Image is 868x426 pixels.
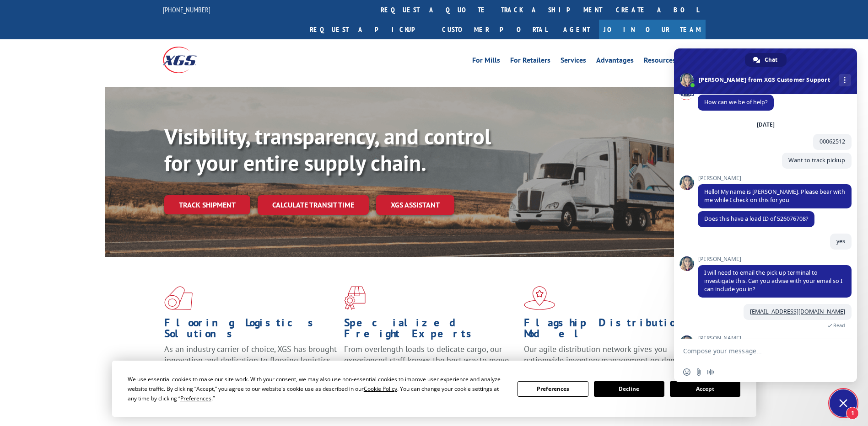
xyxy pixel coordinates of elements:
[594,381,664,397] button: Decline
[765,53,777,67] span: Chat
[695,368,702,376] span: Send a file
[596,57,634,67] a: Advantages
[524,344,692,365] span: Our agile distribution network gives you nationwide inventory management on demand.
[839,74,851,86] div: More channels
[698,175,852,181] span: [PERSON_NAME]
[757,122,775,128] div: [DATE]
[510,57,550,67] a: For Retailers
[599,20,706,39] a: Join Our Team
[836,237,845,245] span: yes
[344,317,517,344] h1: Specialized Freight Experts
[554,20,599,39] a: Agent
[164,286,193,310] img: xgs-icon-total-supply-chain-intelligence-red
[364,385,397,393] span: Cookie Policy
[846,407,859,420] span: 1
[303,20,435,39] a: Request a pickup
[644,57,676,67] a: Resources
[745,53,787,67] div: Chat
[704,188,845,204] span: Hello! My name is [PERSON_NAME]. Please bear with me while I check on this for you
[704,269,842,293] span: I will need to email the pick up terminal to investigate this. Can you advise with your email so ...
[344,344,517,384] p: From overlength loads to delicate cargo, our experienced staff knows the best way to move your fr...
[164,195,250,214] a: Track shipment
[164,317,337,344] h1: Flooring Logistics Solutions
[344,286,366,310] img: xgs-icon-focused-on-flooring-red
[698,256,852,262] span: [PERSON_NAME]
[472,57,500,67] a: For Mills
[518,381,588,397] button: Preferences
[435,20,554,39] a: Customer Portal
[707,368,714,376] span: Audio message
[258,195,369,215] a: Calculate transit time
[833,322,845,329] span: Read
[788,156,845,164] span: Want to track pickup
[561,57,586,67] a: Services
[704,215,808,223] span: Does this have a load ID of 526076708?
[180,394,211,402] span: Preferences
[112,361,756,417] div: Cookie Consent Prompt
[698,335,852,341] span: [PERSON_NAME]
[524,317,697,344] h1: Flagship Distribution Model
[164,344,337,376] span: As an industry carrier of choice, XGS has brought innovation and dedication to flooring logistics...
[670,381,740,397] button: Accept
[376,195,454,215] a: XGS ASSISTANT
[683,347,828,355] textarea: Compose your message...
[830,389,857,417] div: Close chat
[524,286,555,310] img: xgs-icon-flagship-distribution-model-red
[163,5,210,14] a: [PHONE_NUMBER]
[164,122,491,177] b: Visibility, transparency, and control for your entire supply chain.
[683,368,690,376] span: Insert an emoji
[128,374,507,403] div: We use essential cookies to make our site work. With your consent, we may also use non-essential ...
[704,98,767,106] span: How can we be of help?
[750,308,845,315] a: [EMAIL_ADDRESS][DOMAIN_NAME]
[819,138,845,145] span: 00062512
